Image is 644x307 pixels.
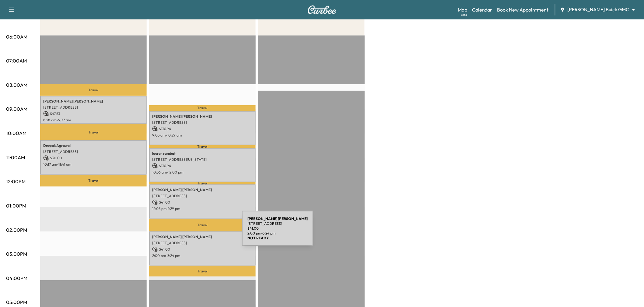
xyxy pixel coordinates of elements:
p: 2:00 pm - 3:24 pm [247,231,308,236]
p: Travel [149,145,256,148]
p: $ 136.94 [152,126,253,132]
p: 09:00AM [6,105,27,113]
p: $ 136.94 [152,163,253,169]
p: [STREET_ADDRESS] [152,120,253,125]
p: $ 47.53 [43,111,144,116]
p: [STREET_ADDRESS] [43,105,144,110]
p: lauren rambat [152,151,253,156]
p: 11:00AM [6,154,25,161]
p: [STREET_ADDRESS] [43,149,144,154]
p: [STREET_ADDRESS] [152,194,253,198]
b: [PERSON_NAME] [PERSON_NAME] [247,216,308,221]
p: Deepak Agrawal [43,143,144,148]
p: [PERSON_NAME] [PERSON_NAME] [152,114,253,119]
p: 10:00AM [6,130,26,137]
p: 10:36 am - 12:00 pm [152,170,253,175]
p: 08:00AM [6,81,27,89]
p: 10:17 am - 11:41 am [43,162,144,167]
span: [PERSON_NAME] Buick GMC [568,6,629,13]
p: 8:28 am - 9:37 am [43,118,144,123]
p: 12:00PM [6,178,26,185]
p: Travel [40,84,147,96]
p: Travel [40,124,147,140]
p: 2:00 pm - 3:24 pm [152,253,253,258]
p: [STREET_ADDRESS] [152,241,253,245]
a: MapBeta [458,6,467,13]
p: 12:05 pm - 1:29 pm [152,206,253,211]
p: Travel [149,266,256,277]
p: 03:00PM [6,250,27,258]
p: [PERSON_NAME] [PERSON_NAME] [152,234,253,239]
p: Travel [149,182,256,184]
p: $ 41.00 [152,247,253,252]
p: 01:00PM [6,202,26,209]
p: 06:00AM [6,33,27,40]
p: Travel [149,219,256,231]
p: [STREET_ADDRESS][US_STATE] [152,157,253,162]
p: Travel [149,105,256,111]
p: 07:00AM [6,57,27,64]
div: Beta [461,12,467,17]
img: Curbee Logo [307,5,337,14]
p: [STREET_ADDRESS] [247,221,308,226]
a: Calendar [472,6,492,13]
p: [PERSON_NAME] [PERSON_NAME] [43,99,144,104]
p: $ 41.00 [247,226,308,231]
p: 02:00PM [6,226,27,234]
p: 05:00PM [6,299,27,306]
a: Book New Appointment [497,6,549,13]
p: $ 41.00 [152,200,253,205]
p: 9:05 am - 10:29 am [152,133,253,138]
p: 04:00PM [6,275,27,282]
p: Travel [40,175,147,187]
p: $ 30.00 [43,155,144,161]
b: NOT READY [247,236,269,240]
p: [PERSON_NAME] [PERSON_NAME] [152,187,253,192]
